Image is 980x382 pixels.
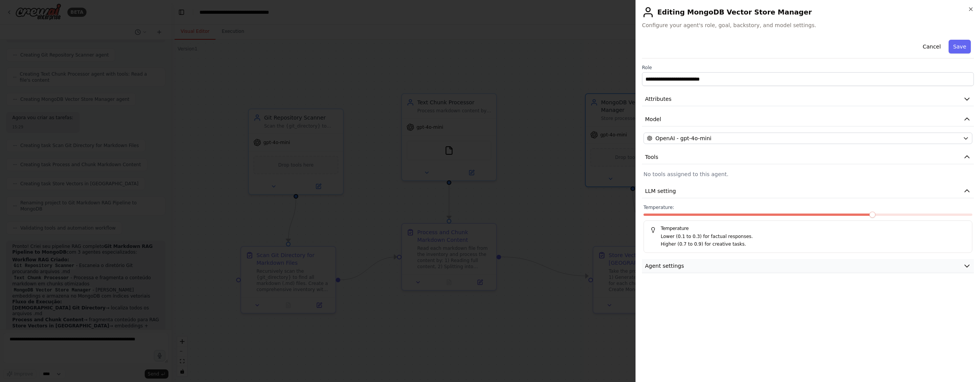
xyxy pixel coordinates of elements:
span: Tools [645,153,658,161]
span: Agent settings [645,262,684,270]
button: Save [949,40,971,53]
span: Attributes [645,95,671,103]
span: LLM setting [645,187,676,195]
span: Temperature: [644,204,674,210]
button: Tools [642,150,974,164]
button: Cancel [918,40,945,53]
button: OpenAI - gpt-4o-mini [644,133,972,144]
p: No tools assigned to this agent. [644,170,972,178]
span: Model [645,115,661,123]
p: Lower (0.1 to 0.3) for factual responses. [661,233,966,241]
button: Model [642,112,974,126]
button: Agent settings [642,259,974,273]
button: LLM setting [642,184,974,198]
h2: Editing MongoDB Vector Store Manager [642,6,974,18]
label: Role [642,65,974,71]
button: Attributes [642,92,974,106]
span: OpenAI - gpt-4o-mini [655,134,711,142]
h5: Temperature [650,225,966,231]
p: Higher (0.7 to 0.9) for creative tasks. [661,241,966,248]
span: Configure your agent's role, goal, backstory, and model settings. [642,21,974,29]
